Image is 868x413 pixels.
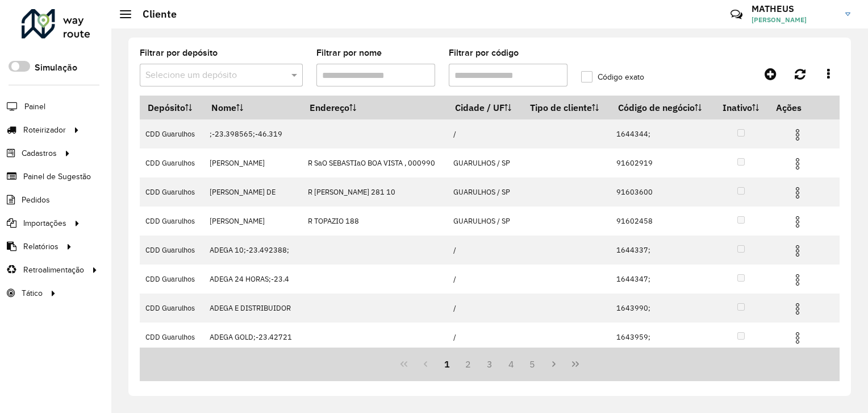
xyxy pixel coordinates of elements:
th: Ações [768,96,836,119]
td: CDD Guarulhos [140,294,203,323]
td: ADEGA E DISTRIBUIDOR [203,294,302,323]
td: CDD Guarulhos [140,177,203,206]
button: 5 [522,353,544,375]
td: GUARULHOS / SP [448,206,523,236]
th: Endereço [302,96,448,119]
td: 1644344; [611,119,714,148]
td: GUARULHOS / SP [448,148,523,177]
button: 3 [479,353,500,375]
td: 1644347; [611,265,714,294]
th: Inativo [714,96,768,119]
td: CDD Guarulhos [140,236,203,265]
td: 1644337; [611,236,714,265]
td: / [448,265,523,294]
span: Roteirizador [23,124,66,136]
label: Filtrar por depósito [140,46,218,60]
h3: MATHEUS [752,3,837,14]
button: 4 [500,353,522,375]
h2: Cliente [131,8,177,20]
label: Simulação [35,61,77,75]
td: CDD Guarulhos [140,148,203,177]
td: [PERSON_NAME] DE [203,177,302,206]
td: [PERSON_NAME] [203,148,302,177]
span: Cadastros [22,147,57,159]
td: CDD Guarulhos [140,119,203,148]
td: CDD Guarulhos [140,323,203,352]
td: / [448,323,523,352]
label: Filtrar por código [449,46,519,60]
td: / [448,119,523,148]
th: Tipo de cliente [523,96,611,119]
label: Filtrar por nome [316,46,382,60]
td: 91603600 [611,177,714,206]
td: R SaO SEBASTIaO BOA VISTA , 000990 [302,148,448,177]
span: Retroalimentação [23,264,84,276]
span: Importações [23,217,66,229]
td: / [448,236,523,265]
td: 91602919 [611,148,714,177]
button: 2 [457,353,479,375]
th: Depósito [140,96,203,119]
label: Código exato [581,71,644,83]
span: Painel de Sugestão [23,171,91,183]
button: 1 [436,353,458,375]
span: Tático [22,287,43,299]
span: Relatórios [23,241,59,253]
td: ADEGA 24 HORAS;-23.4 [203,265,302,294]
td: R [PERSON_NAME] 281 10 [302,177,448,206]
span: Pedidos [22,194,50,206]
th: Nome [203,96,302,119]
th: Cidade / UF [448,96,523,119]
td: ADEGA GOLD;-23.42721 [203,323,302,352]
td: GUARULHOS / SP [448,177,523,206]
td: CDD Guarulhos [140,265,203,294]
td: [PERSON_NAME] [203,206,302,236]
td: / [448,294,523,323]
td: 91602458 [611,206,714,236]
button: Next Page [543,353,565,375]
td: 1643959; [611,323,714,352]
td: CDD Guarulhos [140,206,203,236]
span: Painel [24,101,45,113]
td: R TOPAZIO 188 [302,206,448,236]
td: 1643990; [611,294,714,323]
th: Código de negócio [611,96,714,119]
button: Last Page [565,353,586,375]
td: ADEGA 10;-23.492388; [203,236,302,265]
span: [PERSON_NAME] [752,15,837,25]
td: ;-23.398565;-46.319 [203,119,302,148]
a: Contato Rápido [724,2,749,27]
